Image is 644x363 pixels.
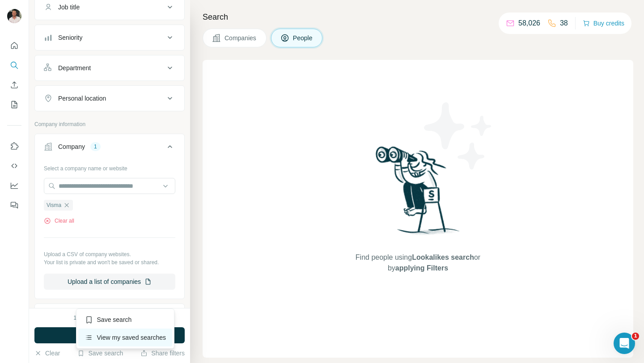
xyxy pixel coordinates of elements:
button: My lists [7,97,21,113]
button: Buy credits [583,17,624,30]
img: Avatar [7,9,21,23]
button: Search [7,57,21,73]
button: Clear [34,349,60,358]
button: Use Surfe on LinkedIn [7,138,21,154]
p: Upload a CSV of company websites. [44,250,175,258]
img: Surfe Illustration - Woman searching with binoculars [372,144,465,244]
iframe: Intercom live chat [614,333,635,354]
button: Company1 [35,136,184,161]
p: 58,026 [518,18,540,29]
button: Dashboard [7,177,21,194]
button: Seniority [35,27,184,48]
h4: Search [203,11,633,23]
span: Visma [47,201,61,209]
span: Lookalikes search [412,253,474,261]
span: Companies [225,34,257,42]
span: applying Filters [395,264,448,272]
button: Share filters [140,349,185,358]
div: Company [58,142,85,151]
div: Job title [58,3,80,12]
button: Clear all [44,217,74,225]
p: Your list is private and won't be saved or shared. [44,258,175,266]
div: Department [58,63,91,72]
p: 38 [560,18,568,29]
span: 1 [632,333,639,340]
p: Company information [34,120,185,128]
button: Upload a list of companies [44,274,175,290]
div: Select a company name or website [44,161,175,173]
span: People [293,34,314,42]
div: 1 [90,143,101,151]
div: 1960 search results remaining [74,314,146,322]
button: Enrich CSV [7,77,21,93]
img: Surfe Illustration - Stars [418,96,499,176]
button: Run search [34,327,185,343]
div: Save search [78,311,173,329]
button: Feedback [7,197,21,213]
button: Industry [35,306,184,327]
div: Seniority [58,33,82,42]
button: Personal location [35,88,184,109]
div: View my saved searches [78,329,173,346]
div: Personal location [58,94,106,103]
button: Department [35,57,184,79]
button: Save search [77,349,123,358]
span: Find people using or by [346,252,489,274]
button: Use Surfe API [7,158,21,174]
button: Quick start [7,38,21,54]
